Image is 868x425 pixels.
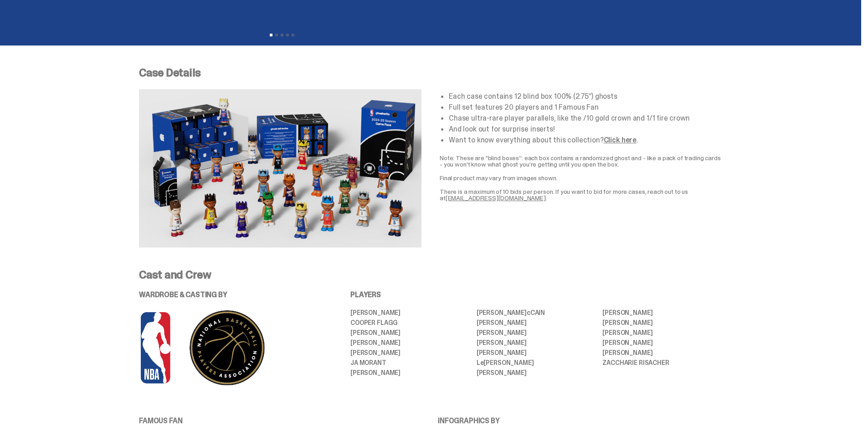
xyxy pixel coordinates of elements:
[602,359,722,366] li: ZACCHARIE RISACHER
[449,126,722,133] li: And look out for surprise inserts!
[440,175,722,181] p: Final product may vary from images shown.
[350,369,470,376] li: [PERSON_NAME]
[350,339,470,346] li: [PERSON_NAME]
[350,319,470,326] li: Cooper Flagg
[350,291,722,299] p: PLAYERS
[602,349,722,356] li: [PERSON_NAME]
[477,319,596,326] li: [PERSON_NAME]
[440,155,722,167] p: Note: These are "blind boxes”: each box contains a randomized ghost and - like a pack of trading ...
[350,359,470,366] li: JA MORANT
[527,309,530,317] span: c
[139,67,722,78] p: Case Details
[446,194,546,202] a: [EMAIL_ADDRESS][DOMAIN_NAME]
[477,309,596,316] li: [PERSON_NAME] CAIN
[449,115,722,122] li: Chase ultra-rare player parallels, like the /10 gold crown and 1/1 fire crown
[449,104,722,111] li: Full set features 20 players and 1 Famous Fan
[440,188,722,201] p: There is a maximum of 10 bids per person. If you want to bid for more cases, reach out to us at .
[604,135,637,145] a: Click here
[350,349,470,356] li: [PERSON_NAME]
[139,309,298,386] img: NBA%20and%20PA%20logo%20for%20PDP-04.png
[350,309,470,316] li: [PERSON_NAME]
[480,359,484,367] span: e
[139,291,325,299] p: WARDROBE & CASTING BY
[292,34,294,36] button: View slide 5
[350,329,470,336] li: [PERSON_NAME]
[449,137,722,144] li: Want to know everything about this collection? .
[449,93,722,100] li: Each case contains 12 blind box 100% (2.75”) ghosts
[139,269,722,280] p: Cast and Crew
[477,359,596,366] li: L [PERSON_NAME]
[139,417,423,425] p: FAMOUS FAN
[602,319,722,326] li: [PERSON_NAME]
[602,309,722,316] li: [PERSON_NAME]
[477,339,596,346] li: [PERSON_NAME]
[139,89,421,248] img: NBA-Case-Details.png
[477,349,596,356] li: [PERSON_NAME]
[438,417,722,425] p: INFOGRAPHICS BY
[602,339,722,346] li: [PERSON_NAME]
[275,34,278,36] button: View slide 2
[281,34,283,36] button: View slide 3
[477,369,596,376] li: [PERSON_NAME]
[602,329,722,336] li: [PERSON_NAME]
[477,329,596,336] li: [PERSON_NAME]
[286,34,289,36] button: View slide 4
[270,34,272,36] button: View slide 1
